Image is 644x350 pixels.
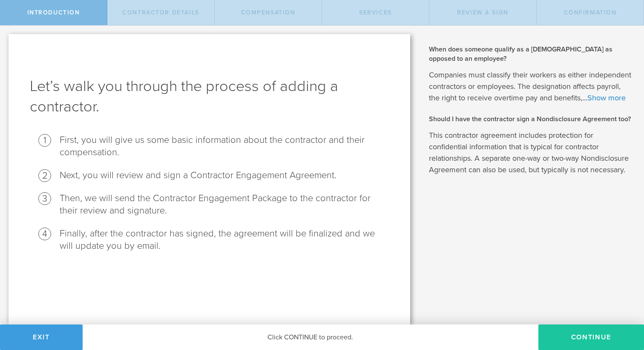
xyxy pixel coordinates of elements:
span: Compensation [241,9,296,16]
li: Then, we will send the Contractor Engagement Package to the contractor for their review and signa... [60,192,389,217]
span: Introduction [27,9,80,16]
h2: Should I have the contractor sign a Nondisclosure Agreement too? [429,114,631,124]
button: Continue [538,324,644,350]
p: This contractor agreement includes protection for confidential information that is typical for co... [429,130,631,176]
li: Finally, after the contractor has signed, the agreement will be finalized and we will update you ... [60,228,389,252]
span: Services [359,9,392,16]
h2: When does someone qualify as a [DEMOGRAPHIC_DATA] as opposed to an employee? [429,45,631,64]
span: Contractor details [122,9,199,16]
li: Next, you will review and sign a Contractor Engagement Agreement. [60,169,389,182]
h1: Let’s walk you through the process of adding a contractor. [30,76,389,117]
span: Confirmation [564,9,617,16]
a: Show more [587,93,626,102]
p: Companies must classify their workers as either independent contractors or employees. The designa... [429,69,631,104]
li: First, you will give us some basic information about the contractor and their compensation. [60,134,389,159]
span: Review & sign [457,9,509,16]
iframe: Chat Widget [601,284,644,324]
div: Click CONTINUE to proceed. [83,324,538,350]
